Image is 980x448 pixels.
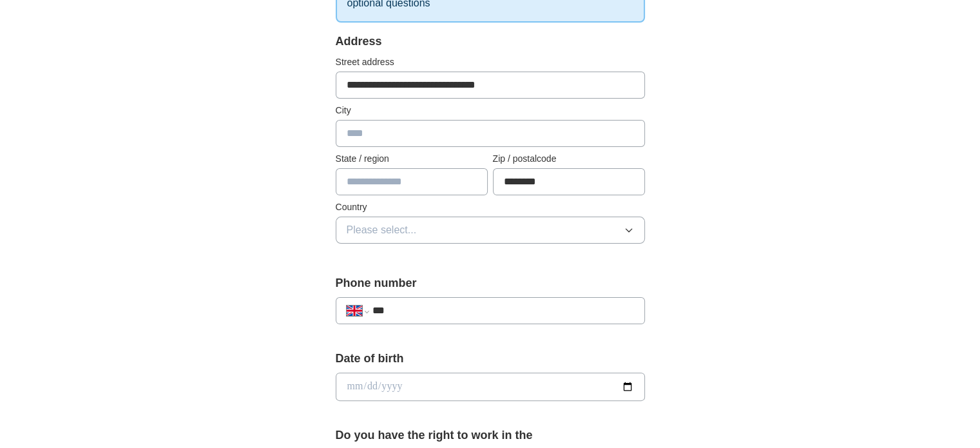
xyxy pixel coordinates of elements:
div: Address [336,33,645,50]
label: City [336,104,645,117]
label: Street address [336,55,645,69]
label: Date of birth [336,350,645,367]
label: Country [336,200,645,214]
span: Please select... [347,222,417,238]
label: Phone number [336,275,645,292]
label: State / region [336,152,488,166]
button: Please select... [336,217,645,244]
label: Zip / postalcode [493,152,645,166]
